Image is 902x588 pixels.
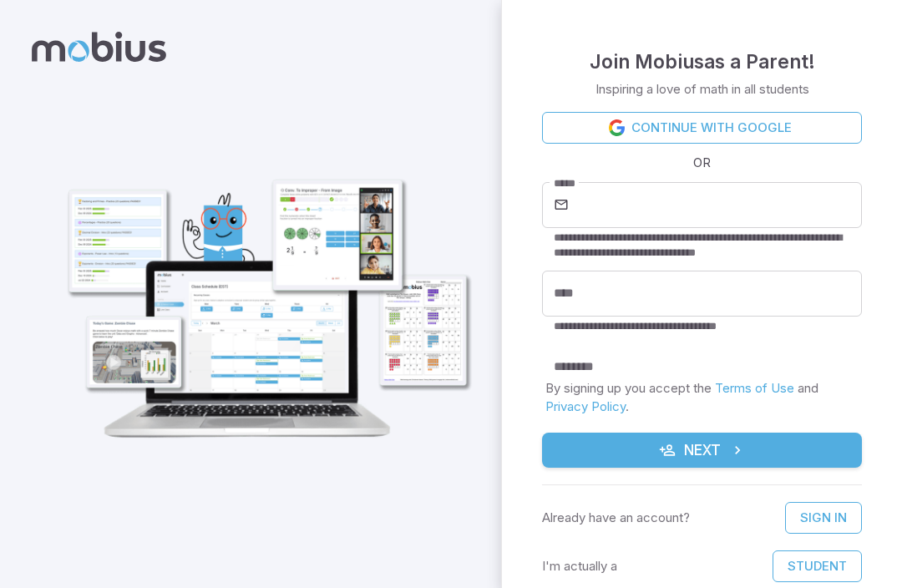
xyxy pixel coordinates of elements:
a: Sign In [785,502,862,534]
span: OR [689,154,715,172]
button: Next [542,433,862,468]
p: By signing up you accept the and . [545,379,859,416]
img: parent_1-illustration [47,132,481,450]
h4: Join Mobius as a Parent ! [590,47,815,77]
a: Continue with Google [542,112,862,144]
p: I'm actually a [542,557,617,575]
a: Terms of Use [715,380,794,396]
p: Already have an account? [542,509,690,527]
p: Inspiring a love of math in all students [595,80,809,99]
button: Student [773,550,862,582]
a: Privacy Policy [545,398,626,414]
